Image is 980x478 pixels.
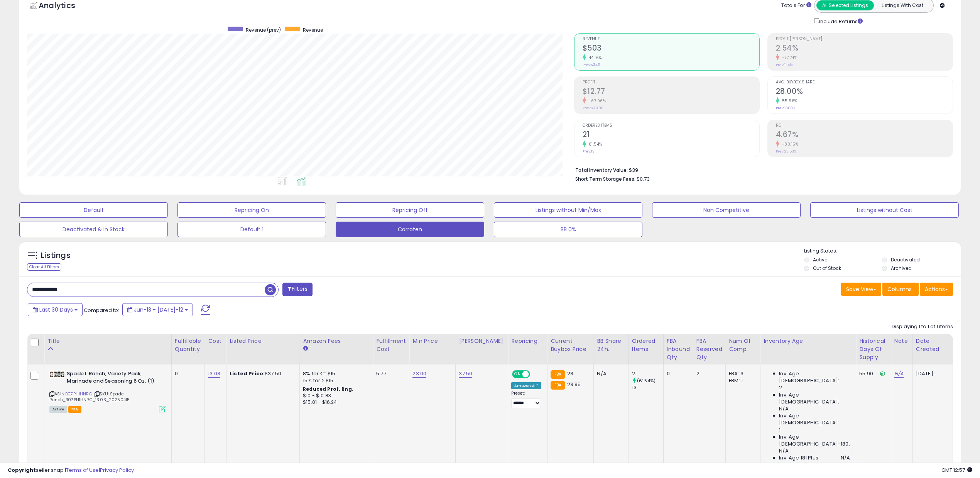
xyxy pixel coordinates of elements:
[813,256,827,263] label: Active
[49,406,67,413] span: All listings currently available for purchase on Amazon
[816,0,874,10] button: All Selected Listings
[575,176,635,182] b: Short Term Storage Fees:
[511,337,544,345] div: Repricing
[891,256,920,263] label: Deactivated
[177,222,326,237] button: Default 1
[8,466,36,474] strong: Copyright
[729,370,754,377] div: FBA: 3
[729,377,754,384] div: FBM: 1
[551,381,565,390] small: FBA
[376,337,406,353] div: Fulfillment Cost
[808,17,872,25] div: Include Returns
[776,63,793,67] small: Prev: 11.41%
[551,337,590,353] div: Current Buybox Price
[586,55,602,61] small: 44.16%
[230,370,294,377] div: $37.50
[575,165,948,174] li: $39
[551,370,565,379] small: FBA
[583,63,600,67] small: Prev: $349
[696,370,720,377] div: 2
[632,384,663,391] div: 13
[376,370,403,377] div: 5.77
[412,337,452,345] div: Min Price
[583,149,595,154] small: Prev: 13
[779,55,798,61] small: -77.74%
[586,141,602,147] small: 61.54%
[779,392,850,405] span: Inv. Age [DEMOGRAPHIC_DATA]:
[583,106,603,110] small: Prev: $39.86
[65,391,92,397] a: B07PH1HNRC
[894,370,904,378] a: N/A
[494,202,642,218] button: Listings without Min/Max
[667,337,690,361] div: FBA inbound Qty
[303,377,367,384] div: 15% for > $15
[68,406,81,413] span: FBA
[459,337,505,345] div: [PERSON_NAME]
[459,370,472,378] a: 37.50
[67,370,161,386] b: Spade L Ranch, Variety Pack, Marinade and Seasoning 6 Oz. (1)
[122,303,193,316] button: Jun-13 - [DATE]-12
[583,130,759,141] h2: 21
[941,466,972,474] span: 2025-08-13 12:57 GMT
[882,283,919,296] button: Columns
[779,427,781,434] span: 1
[776,106,795,110] small: Prev: 18.00%
[637,378,656,384] small: (61.54%)
[776,80,953,85] span: Avg. Buybox Share
[892,323,953,331] div: Displaying 1 to 1 of 1 items
[779,370,850,384] span: Inv. Age [DEMOGRAPHIC_DATA]:
[303,337,370,345] div: Amazon Fees
[583,87,759,97] h2: $12.77
[583,80,759,85] span: Profit
[303,370,367,377] div: 8% for <= $15
[27,263,61,271] div: Clear All Filters
[303,399,367,406] div: $15.01 - $16.24
[891,265,912,271] label: Archived
[39,306,73,314] span: Last 30 Days
[652,202,801,218] button: Non Competitive
[779,434,850,447] span: Inv. Age [DEMOGRAPHIC_DATA]-180:
[916,337,950,353] div: Date Created
[336,222,484,237] button: Carroten
[303,345,308,352] small: Amazon Fees.
[49,391,130,402] span: | SKU: Spade Ranch_B07PH1HNRC_13.03_20250415
[230,337,296,345] div: Listed Price
[776,87,953,97] h2: 28.00%
[804,247,961,255] p: Listing States:
[583,37,759,41] span: Revenue
[208,370,220,378] a: 13.03
[729,337,757,353] div: Num of Comp.
[776,149,796,154] small: Prev: 23.53%
[84,307,119,314] span: Compared to:
[779,405,788,412] span: N/A
[779,98,798,104] small: 55.56%
[779,384,782,391] span: 2
[303,386,353,392] b: Reduced Prof. Rng.
[208,337,223,345] div: Cost
[874,0,931,10] button: Listings With Cost
[764,337,853,345] div: Inventory Age
[134,306,183,314] span: Jun-13 - [DATE]-12
[49,370,166,412] div: ASIN:
[100,466,134,474] a: Privacy Policy
[567,370,573,377] span: 23
[894,337,909,345] div: Note
[511,391,541,408] div: Preset:
[597,370,622,377] div: N/A
[776,44,953,54] h2: 2.54%
[916,370,947,377] div: [DATE]
[19,222,168,237] button: Deactivated & In Stock
[28,303,83,316] button: Last 30 Days
[49,370,65,378] img: 51Hq6cj0u+L._SL40_.jpg
[776,124,953,128] span: ROI
[513,371,523,378] span: ON
[303,393,367,399] div: $10 - $10.83
[303,27,323,33] span: Revenue
[246,27,281,33] span: Revenue (prev)
[637,175,650,183] span: $0.73
[66,466,99,474] a: Terms of Use
[696,337,722,361] div: FBA Reserved Qty
[41,250,71,261] h5: Listings
[776,37,953,41] span: Profit [PERSON_NAME]
[597,337,625,353] div: BB Share 24h.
